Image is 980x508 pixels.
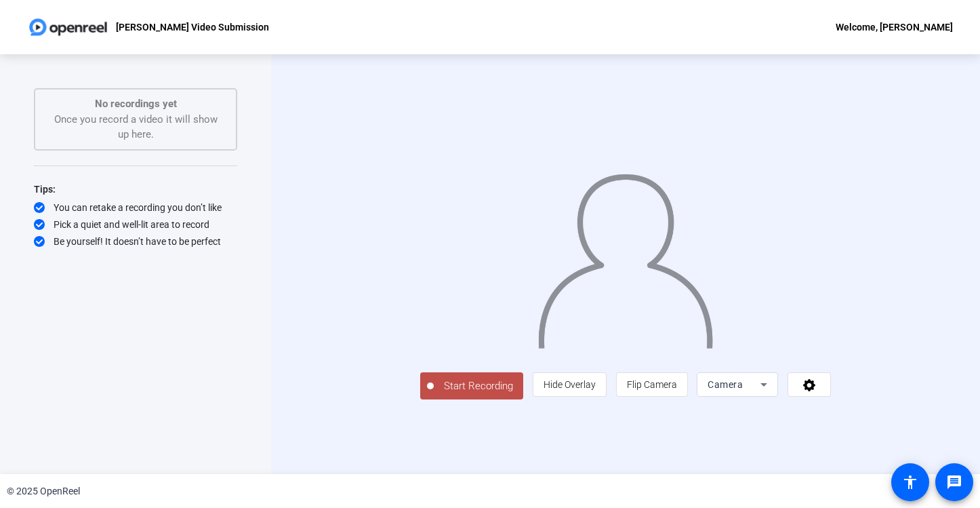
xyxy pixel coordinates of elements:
span: Start Recording [434,378,523,394]
div: Be yourself! It doesn’t have to be perfect [34,235,237,248]
div: © 2025 OpenReel [7,484,80,499]
span: Camera [708,379,743,390]
img: overlay [537,163,714,349]
span: Flip Camera [627,379,677,390]
span: Hide Overlay [544,379,596,390]
button: Start Recording [420,372,523,399]
p: No recordings yet [49,96,222,112]
p: [PERSON_NAME] Video Submission [116,19,269,35]
button: Hide Overlay [533,372,607,397]
div: You can retake a recording you don’t like [34,201,237,214]
div: Tips: [34,181,237,197]
img: OpenReel logo [27,14,109,41]
div: Welcome, [PERSON_NAME] [836,19,953,35]
div: Once you record a video it will show up here. [49,96,222,142]
mat-icon: message [946,474,962,490]
button: Flip Camera [616,372,688,397]
div: Pick a quiet and well-lit area to record [34,218,237,231]
mat-icon: accessibility [902,474,918,490]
